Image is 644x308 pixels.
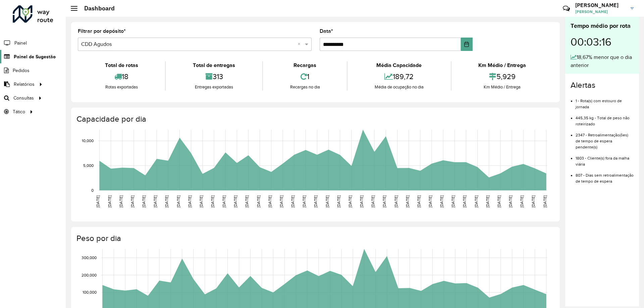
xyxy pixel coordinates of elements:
span: Tático [13,108,25,115]
div: Tempo médio por rota [571,21,634,30]
li: 807 - Dias sem retroalimentação de tempo de espera [576,167,634,184]
text: [DATE] [394,195,398,207]
span: Painel [14,40,27,47]
div: 18 [79,69,163,84]
h4: Capacidade por dia [76,114,553,124]
label: Data [320,27,333,35]
text: [DATE] [371,195,375,207]
text: [DATE] [245,195,249,207]
text: 5,000 [83,163,94,168]
text: [DATE] [417,195,421,207]
div: Total de rotas [79,61,163,69]
span: Clear all [298,40,303,48]
text: [DATE] [462,195,467,207]
div: 18,67% menor que o dia anterior [571,53,634,69]
span: Painel de Sugestão [14,53,56,60]
div: 313 [167,69,260,84]
h4: Peso por dia [76,234,553,243]
text: [DATE] [543,195,547,207]
li: 445,35 kg - Total de peso não roteirizado [576,110,634,127]
li: 1803 - Cliente(s) fora da malha viária [576,150,634,167]
text: 0 [91,188,94,192]
text: [DATE] [119,195,123,207]
text: [DATE] [405,195,410,207]
text: 10,000 [82,138,94,143]
li: 1 - Rota(s) com estouro de jornada [576,93,634,110]
div: 5,929 [453,69,551,84]
text: [DATE] [199,195,203,207]
text: [DATE] [96,195,100,207]
span: Consultas [13,95,34,102]
a: Contato Rápido [559,1,574,16]
span: Relatórios [14,81,35,88]
text: [DATE] [256,195,261,207]
text: [DATE] [336,195,341,207]
label: Filtrar por depósito [78,27,126,35]
h4: Alertas [571,80,634,90]
text: [DATE] [325,195,329,207]
text: 300,000 [82,255,97,260]
span: Pedidos [13,67,30,74]
div: 1 [265,69,345,84]
text: [DATE] [497,195,501,207]
text: [DATE] [164,195,169,207]
text: 200,000 [82,273,97,277]
text: 100,000 [83,290,97,294]
div: Rotas exportadas [79,84,163,90]
button: Choose Date [461,38,473,51]
text: [DATE] [268,195,272,207]
div: 00:03:16 [571,30,634,53]
div: Total de entregas [167,61,260,69]
text: [DATE] [508,195,513,207]
text: [DATE] [187,195,192,207]
div: 189,72 [349,69,449,84]
div: Entregas exportadas [167,84,260,90]
div: Recargas [265,61,345,69]
text: [DATE] [428,195,432,207]
text: [DATE] [313,195,318,207]
text: [DATE] [359,195,364,207]
h3: [PERSON_NAME] [575,2,626,8]
span: [PERSON_NAME] [575,9,626,15]
text: [DATE] [520,195,524,207]
li: 2347 - Retroalimentação(ões) de tempo de espera pendente(s) [576,127,634,150]
h2: Dashboard [77,5,115,12]
text: [DATE] [153,195,157,207]
text: [DATE] [348,195,352,207]
text: [DATE] [531,195,535,207]
div: Recargas no dia [265,84,345,90]
div: Km Médio / Entrega [453,84,551,90]
text: [DATE] [474,195,478,207]
text: [DATE] [382,195,386,207]
text: [DATE] [279,195,283,207]
div: Média de ocupação no dia [349,84,449,90]
text: [DATE] [210,195,215,207]
text: [DATE] [302,195,306,207]
div: Km Médio / Entrega [453,61,551,69]
text: [DATE] [130,195,135,207]
text: [DATE] [290,195,295,207]
text: [DATE] [222,195,226,207]
text: [DATE] [176,195,180,207]
text: [DATE] [451,195,455,207]
text: [DATE] [439,195,444,207]
text: [DATE] [485,195,490,207]
div: Média Capacidade [349,61,449,69]
text: [DATE] [142,195,146,207]
text: [DATE] [233,195,237,207]
text: [DATE] [107,195,112,207]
